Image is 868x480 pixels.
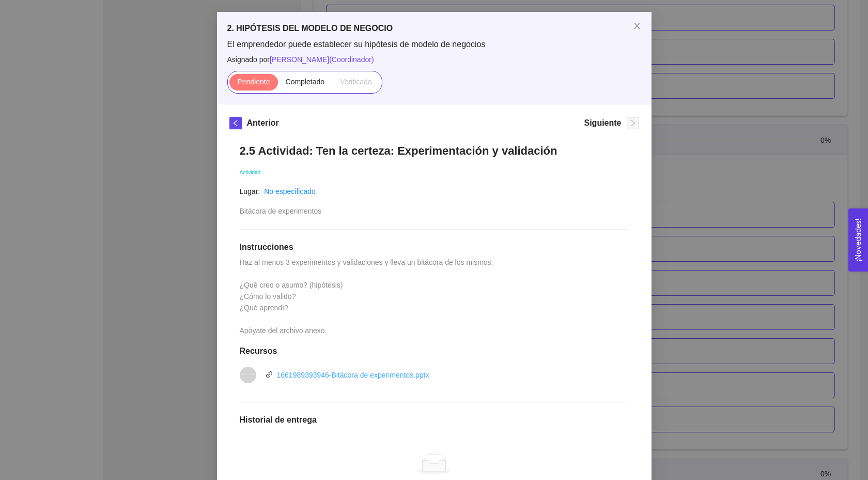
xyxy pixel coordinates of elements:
[227,22,641,35] h5: 2. HIPÓTESIS DEL MODELO DE NEGOCIO
[266,371,273,378] span: link
[264,187,316,196] a: No especificado
[286,78,325,86] span: Completado
[227,54,641,65] span: Asignado por
[240,374,255,375] span: vnd.openxmlformats-officedocument.presentationml.presentation
[240,346,629,356] h1: Recursos
[240,415,629,425] h1: Historial de entrega
[240,144,629,158] h1: 2.5 Actividad: Ten la certeza: Experimentación y validación
[584,117,621,129] h5: Siguiente
[227,39,641,50] span: El emprendedor puede establecer su hipótesis de modelo de negocios
[240,207,322,215] span: Bitácora de experimentos
[230,119,241,127] span: left
[247,117,279,129] h5: Anterior
[623,12,652,41] button: Close
[270,55,374,64] span: [PERSON_NAME] ( Coordinador )
[633,22,641,30] span: close
[240,186,260,197] article: Lugar:
[277,371,429,379] a: 1661989393946-Bitácora de experimentos.pptx
[848,208,868,272] button: Open Feedback Widget
[237,78,270,86] span: Pendiente
[340,78,371,86] span: Verificado
[240,242,629,252] h1: Instrucciones
[240,258,495,335] span: Haz al menos 3 experimentos y validaciones y lleva un bitácora de los mismos. ¿Qué creo o asumo? ...
[229,117,242,129] button: left
[627,117,639,129] button: right
[240,170,261,175] span: Actividad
